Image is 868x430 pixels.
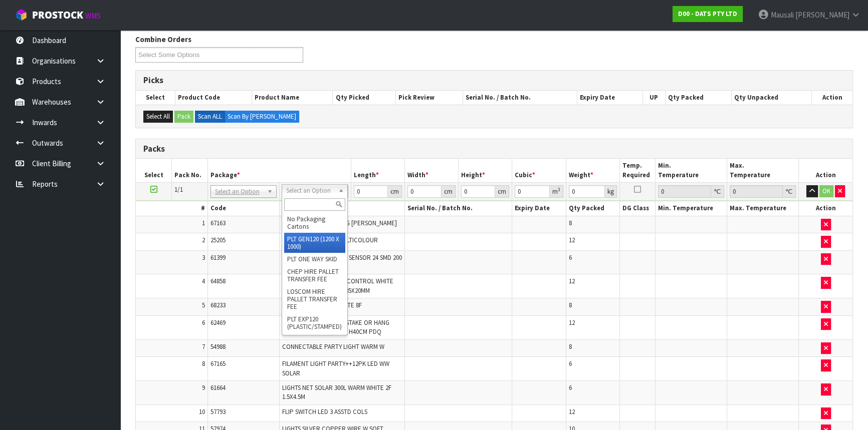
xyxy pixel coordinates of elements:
[210,219,226,227] span: 67163
[252,91,333,105] th: Product Name
[15,9,28,21] img: cube-alt.png
[404,201,512,216] th: Serial No. / Batch No.
[656,159,727,182] th: Min. Temperature
[442,185,456,198] div: cm
[727,159,799,182] th: Max. Temperature
[727,201,799,216] th: Max. Temperature
[202,359,205,368] span: 8
[135,34,191,45] label: Combine Orders
[495,185,509,198] div: cm
[569,236,575,244] span: 12
[210,253,226,262] span: 61399
[279,201,404,216] th: Name
[771,10,794,20] span: Mausali
[569,342,572,351] span: 8
[202,219,205,227] span: 1
[799,201,852,216] th: Action
[282,383,391,401] span: LIGHTS NET SOLAR 300L WARM WHITE 2F 1.5X4.5M
[210,318,226,327] span: 62469
[665,91,731,105] th: Qty Packed
[558,186,560,193] sup: 3
[711,185,724,198] div: ℃
[569,253,572,262] span: 6
[202,277,205,285] span: 4
[210,383,226,392] span: 61664
[795,10,849,20] span: [PERSON_NAME]
[286,185,334,197] span: Select an Option
[577,91,642,105] th: Expiry Date
[396,91,463,105] th: Pick Review
[210,359,226,368] span: 67165
[463,91,577,105] th: Serial No. / Batch No.
[569,407,575,416] span: 12
[673,6,743,22] a: D00 - DATS PTY LTD
[210,301,226,309] span: 68233
[210,407,226,416] span: 57793
[459,159,512,182] th: Height
[284,253,345,265] li: PLT ONE WAY SKID
[199,407,205,416] span: 10
[32,9,83,22] span: ProStock
[783,185,796,198] div: ℃
[143,144,845,154] h3: Packs
[284,265,345,285] li: CHEP HIRE PALLET TRANSFER FEE
[282,342,384,351] span: CONNECTABLE PARTY LIGHT WARM W
[202,253,205,262] span: 3
[678,10,737,18] strong: D00 - DATS PTY LTD
[202,301,205,309] span: 5
[282,359,389,377] span: FILAMENT LIGHT PARTY++12PK LED WW SOLAR
[174,185,183,194] span: 1/1
[225,111,299,123] label: Scan By [PERSON_NAME]
[569,318,575,327] span: 12
[136,201,207,216] th: #
[202,318,205,327] span: 6
[210,342,226,351] span: 54988
[404,159,458,182] th: Width
[605,185,617,198] div: kg
[143,76,845,85] h3: Picks
[811,91,852,105] th: Action
[333,91,396,105] th: Qty Picked
[569,359,572,368] span: 6
[566,159,619,182] th: Weight
[195,111,225,123] label: Scan ALL
[619,159,656,182] th: Temp. Required
[174,111,193,123] button: Pack
[284,285,345,313] li: LOSCOM HIRE PALLET TRANSFER FEE
[351,159,404,182] th: Length
[819,185,833,197] button: OK
[512,201,566,216] th: Expiry Date
[210,277,226,285] span: 64858
[799,159,852,182] th: Action
[202,236,205,244] span: 2
[202,383,205,392] span: 9
[175,91,252,105] th: Product Code
[136,159,172,182] th: Select
[172,159,208,182] th: Pack No.
[202,342,205,351] span: 7
[566,201,619,216] th: Qty Packed
[143,111,173,123] button: Select All
[569,301,572,309] span: 8
[569,219,572,227] span: 8
[656,201,727,216] th: Min. Temperature
[284,313,345,333] li: PLT EXP120 (PLASTIC/STAMPED)
[642,91,665,105] th: UP
[388,185,402,198] div: cm
[550,185,563,198] div: m
[85,11,101,21] small: WMS
[512,159,566,182] th: Cubic
[284,233,345,253] li: PLT GEN120 (1200 X 1000)
[207,159,351,182] th: Package
[207,201,279,216] th: Code
[282,407,367,416] span: FLIP SWITCH LED 3 ASSTD COLS
[569,277,575,285] span: 12
[569,383,572,392] span: 6
[619,201,656,216] th: DG Class
[215,186,263,198] span: Select an Option
[284,213,345,233] li: No Packaging Cartons
[136,91,175,105] th: Select
[732,91,812,105] th: Qty Unpacked
[210,236,226,244] span: 25205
